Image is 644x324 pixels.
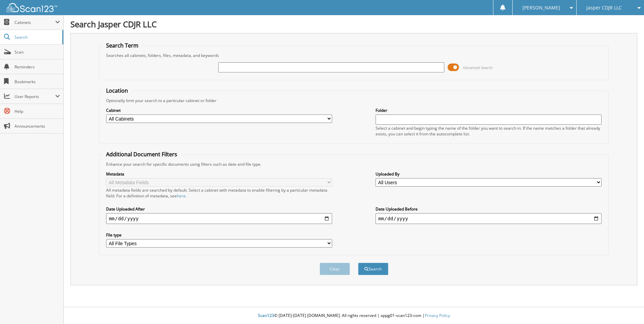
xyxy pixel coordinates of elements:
span: Reminders [14,64,60,70]
legend: Location [103,87,131,94]
input: start [106,213,332,224]
button: Search [358,263,388,275]
div: Searches all cabinets, folders, files, metadata, and keywords [103,53,605,58]
label: Metadata [106,171,332,177]
span: Scan [14,49,60,55]
div: Optionally limit your search to a particular cabinet or folder [103,98,605,103]
div: Select a cabinet and begin typing the name of the folder you want to search in. If the name match... [376,125,602,137]
label: File type [106,232,332,238]
label: Uploaded By [376,171,602,177]
label: Date Uploaded Before [376,206,602,212]
div: © [DATE]-[DATE] [DOMAIN_NAME]. All rights reserved | appg01-scan123-com | [64,307,644,324]
span: Search [14,34,59,40]
input: end [376,213,602,224]
h1: Search Jasper CDJR LLC [70,19,637,30]
label: Folder [376,107,602,113]
span: [PERSON_NAME] [522,6,560,10]
label: Cabinet [106,107,332,113]
div: All metadata fields are searched by default. Select a cabinet with metadata to enable filtering b... [106,187,332,199]
span: Bookmarks [14,79,60,85]
a: here [177,193,186,199]
legend: Additional Document Filters [103,151,181,158]
span: Help [14,108,60,114]
button: Clear [320,263,350,275]
img: scan123-logo-white.svg [7,3,57,12]
span: Jasper CDJR LLC [586,6,622,10]
span: Cabinets [14,20,55,25]
span: Announcements [14,123,60,129]
span: User Reports [14,94,55,99]
div: Enhance your search for specific documents using filters such as date and file type. [103,161,605,167]
label: Date Uploaded After [106,206,332,212]
span: Advanced Search [463,65,493,70]
span: Scan123 [258,313,274,318]
a: Privacy Policy [425,313,450,318]
legend: Search Term [103,42,142,49]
